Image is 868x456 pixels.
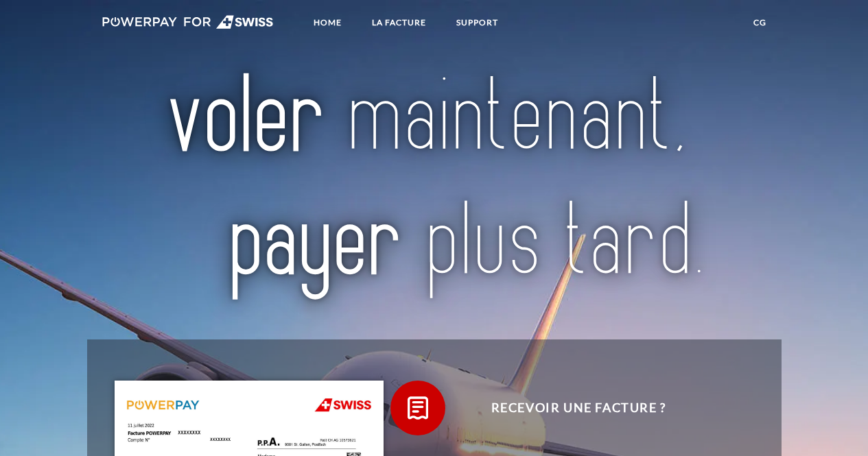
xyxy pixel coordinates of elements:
img: title-swiss_fr.svg [132,46,737,316]
a: Home [302,10,353,35]
button: Recevoir une facture ? [390,381,747,435]
img: qb_bill.svg [401,391,435,425]
a: SUPPORT [445,10,510,35]
a: CG [742,10,778,35]
img: logo-swiss-white.svg [102,15,274,29]
a: LA FACTURE [360,10,438,35]
span: Recevoir une facture ? [410,381,747,435]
